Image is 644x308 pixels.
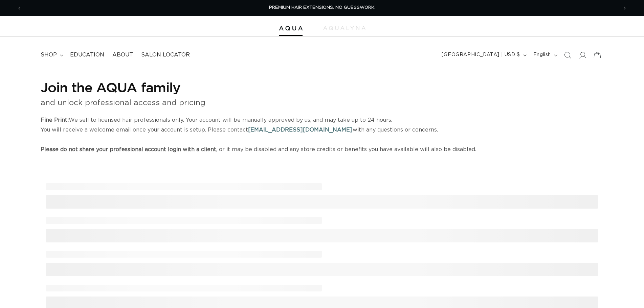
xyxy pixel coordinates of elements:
[442,51,520,58] span: [GEOGRAPHIC_DATA] | USD $
[617,2,632,15] button: Next announcement
[41,115,603,154] p: We sell to licensed hair professionals only. Your account will be manually approved by us, and ma...
[41,117,69,123] strong: Fine Print:
[112,51,133,58] span: About
[141,51,190,58] span: Salon Locator
[248,127,353,133] a: [EMAIL_ADDRESS][DOMAIN_NAME]
[41,96,603,110] p: and unlock professional access and pricing
[12,2,27,15] button: Previous announcement
[108,47,137,63] a: About
[41,147,216,152] strong: Please do not share your professional account login with a client
[269,5,375,10] span: PREMIUM HAIR EXTENSIONS. NO GUESSWORK.
[41,78,603,96] h1: Join the AQUA family
[323,26,365,30] img: aqualyna.com
[560,48,575,63] summary: Search
[533,51,551,58] span: English
[70,51,104,58] span: Education
[529,49,560,62] button: English
[438,49,529,62] button: [GEOGRAPHIC_DATA] | USD $
[66,47,108,63] a: Education
[137,47,194,63] a: Salon Locator
[41,51,57,58] span: shop
[279,26,303,31] img: Aqua Hair Extensions
[37,47,66,63] summary: shop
